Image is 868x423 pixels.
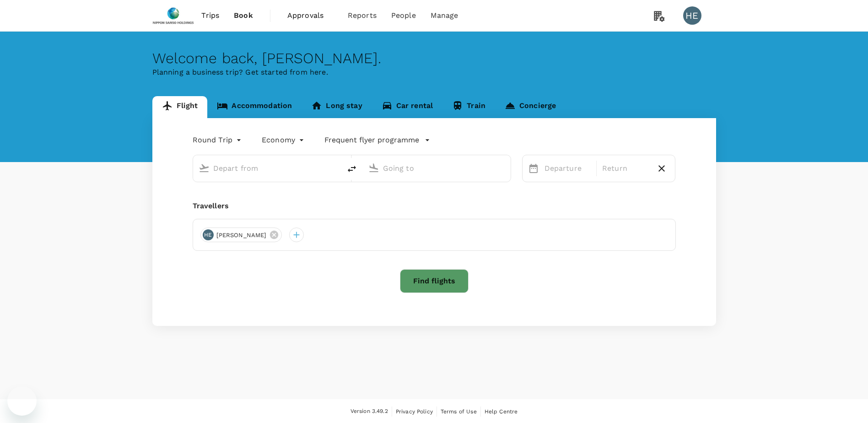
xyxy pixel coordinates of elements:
a: Terms of Use [441,407,477,417]
div: HE [203,229,214,240]
input: Depart from [213,161,322,175]
div: Economy [262,133,306,147]
button: Find flights [400,269,469,293]
div: HE [683,6,701,25]
span: Version 3.49.2 [350,407,388,416]
div: Round Trip [193,133,244,147]
div: HE[PERSON_NAME] [200,228,282,242]
span: Manage [431,10,458,21]
span: Approvals [287,10,333,21]
a: Long stay [302,96,372,118]
button: Open [334,167,336,169]
a: Concierge [495,96,566,118]
p: Departure [545,163,591,174]
div: Travellers [193,201,676,211]
a: Accommodation [207,96,302,118]
a: Help Centre [485,407,518,417]
button: delete [341,158,363,180]
a: Flight [152,96,208,118]
p: Return [602,163,648,174]
a: Train [442,96,495,118]
span: Trips [201,10,219,21]
span: Reports [348,10,377,21]
span: People [391,10,416,21]
button: Open [504,167,506,169]
p: Planning a business trip? Get started from here. [152,67,716,78]
img: Nippon Sanso Holdings Singapore Pte Ltd [152,5,194,26]
a: Car rental [372,96,443,118]
span: Help Centre [485,408,518,415]
div: Welcome back , [PERSON_NAME] . [152,50,716,67]
span: [PERSON_NAME] [211,231,272,240]
button: Frequent flyer programme [324,135,430,146]
input: Going to [383,161,491,175]
p: Frequent flyer programme [324,135,419,146]
iframe: Button to launch messaging window [7,386,37,416]
span: Terms of Use [441,408,477,415]
span: Privacy Policy [396,408,433,415]
a: Privacy Policy [396,407,433,417]
span: Book [234,10,253,21]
